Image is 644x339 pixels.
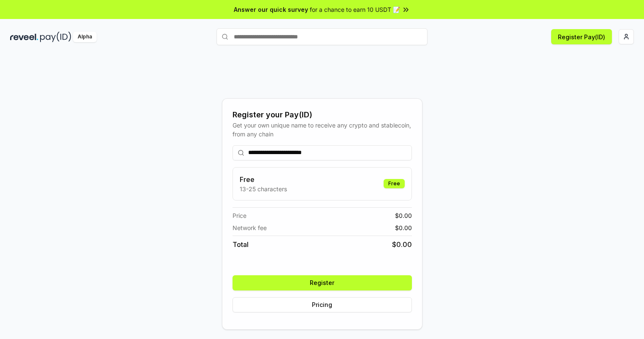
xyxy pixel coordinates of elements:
[392,239,412,250] span: $ 0.00
[233,211,246,220] span: Price
[40,32,71,42] img: pay_id
[233,297,412,312] button: Pricing
[233,223,267,232] span: Network fee
[384,179,405,188] div: Free
[395,211,412,220] span: $ 0.00
[395,223,412,232] span: $ 0.00
[233,239,249,250] span: Total
[233,109,412,121] div: Register your Pay(ID)
[233,275,412,290] button: Register
[240,184,287,193] p: 13-25 characters
[310,5,400,14] span: for a chance to earn 10 USDT 📝
[551,29,612,44] button: Register Pay(ID)
[240,174,287,184] h3: Free
[10,32,38,42] img: reveel_dark
[234,5,308,14] span: Answer our quick survey
[233,121,412,138] div: Get your own unique name to receive any crypto and stablecoin, from any chain
[73,32,97,42] div: Alpha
